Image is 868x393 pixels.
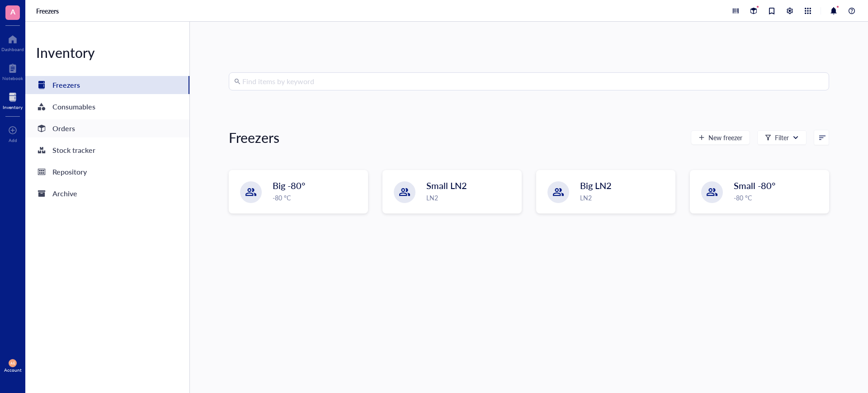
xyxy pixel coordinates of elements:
div: Stock tracker [52,144,95,156]
div: Dashboard [1,47,24,52]
div: Inventory [3,104,23,110]
div: Repository [52,166,87,178]
span: A [10,6,15,17]
div: Inventory [25,43,189,62]
a: Notebook [2,61,23,81]
span: Big LN2 [580,179,612,192]
div: Freezers [52,79,80,91]
span: Small LN2 [426,179,467,192]
a: Freezers [36,7,61,15]
div: Orders [52,122,75,135]
span: AE [10,361,15,365]
span: New freezer [708,134,742,141]
a: Stock tracker [25,141,189,159]
span: Big -80° [273,179,305,192]
div: -80 °C [273,193,362,203]
div: Freezers [229,128,279,147]
a: Inventory [3,90,23,110]
div: Add [9,137,17,143]
div: Archive [52,187,77,200]
div: Filter [775,133,789,142]
a: Archive [25,185,189,203]
div: Account [4,367,22,373]
a: Freezers [25,76,189,94]
a: Consumables [25,98,189,116]
div: LN2 [426,193,516,203]
span: Small -80° [734,179,775,192]
div: LN2 [580,193,670,203]
div: -80 °C [734,193,823,203]
a: Dashboard [1,32,24,52]
a: Orders [25,119,189,137]
a: Repository [25,163,189,181]
div: Notebook [2,76,23,81]
button: New freezer [691,130,750,145]
div: Consumables [52,100,95,113]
